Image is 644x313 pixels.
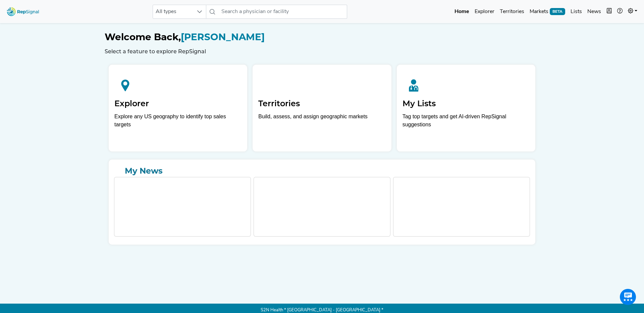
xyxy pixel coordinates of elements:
p: Tag top targets and get AI-driven RepSignal suggestions [402,113,530,132]
a: My ListsTag top targets and get AI-driven RepSignal suggestions [397,65,535,151]
a: Home [452,5,472,18]
h2: Explorer [114,99,241,109]
h2: Territories [258,99,385,109]
a: Explorer [472,5,497,18]
div: Explore any US geography to identify top sales targets [114,113,241,129]
h1: [PERSON_NAME] [105,32,539,43]
span: All types [153,5,193,18]
a: News [585,5,604,18]
a: My News [114,165,530,177]
input: Search a physician or facility [219,5,347,19]
h6: Select a feature to explore RepSignal [105,48,539,55]
h2: My Lists [402,99,530,109]
p: Build, assess, and assign geographic markets [258,113,385,132]
a: TerritoriesBuild, assess, and assign geographic markets [253,65,391,151]
a: MarketsBETA [527,5,568,18]
span: Welcome Back, [105,31,181,43]
button: Intel Book [604,5,614,18]
a: ExplorerExplore any US geography to identify top sales targets [109,65,247,151]
a: Territories [497,5,527,18]
span: BETA [550,8,565,15]
a: Lists [568,5,585,18]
